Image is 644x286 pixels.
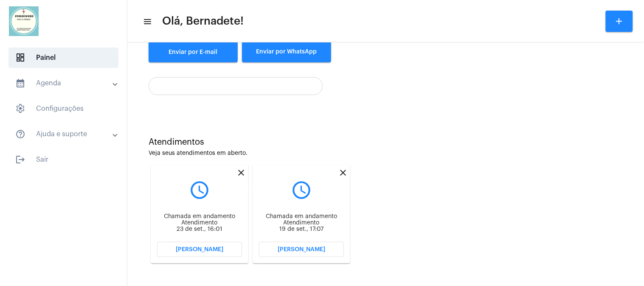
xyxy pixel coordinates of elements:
[8,48,118,68] span: Painel
[7,4,41,38] img: 5d8d47a4-7bd9-c6b3-230d-111f976e2b05.jpeg
[149,41,238,62] a: Enviar por E-mail
[176,247,223,252] span: [PERSON_NAME]
[242,41,331,62] button: Enviar por WhatsApp
[149,137,623,147] div: Atendimentos
[15,154,25,165] mat-icon: sidenav icon
[157,220,242,226] div: Atendimento
[15,53,25,63] span: sidenav icon
[157,213,242,220] div: Chamada em andamento
[236,168,246,178] mat-icon: close
[259,220,344,226] div: Atendimento
[162,14,244,28] span: Olá, Bernadete!
[259,226,344,233] div: 19 de set., 17:07
[143,17,151,27] mat-icon: sidenav icon
[15,78,25,88] mat-icon: sidenav icon
[5,124,127,144] mat-expansion-panel-header: sidenav iconAjuda e suporte
[259,179,344,201] mat-icon: query_builder
[169,49,218,55] span: Enviar por E-mail
[15,104,25,114] span: sidenav icon
[259,213,344,220] div: Chamada em andamento
[157,179,242,201] mat-icon: query_builder
[216,185,268,194] div: Encerrar Atendimento
[338,168,348,178] mat-icon: close
[256,49,317,55] span: Enviar por WhatsApp
[149,150,623,157] div: Veja seus atendimentos em aberto.
[157,226,242,233] div: 23 de set., 16:01
[8,149,118,170] span: Sair
[15,78,113,88] mat-panel-title: Agenda
[15,129,25,139] mat-icon: sidenav icon
[8,98,118,119] span: Configurações
[259,242,344,257] button: [PERSON_NAME]
[5,73,127,93] mat-expansion-panel-header: sidenav iconAgenda
[614,16,624,26] mat-icon: add
[15,129,113,139] mat-panel-title: Ajuda e suporte
[157,242,242,257] button: [PERSON_NAME]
